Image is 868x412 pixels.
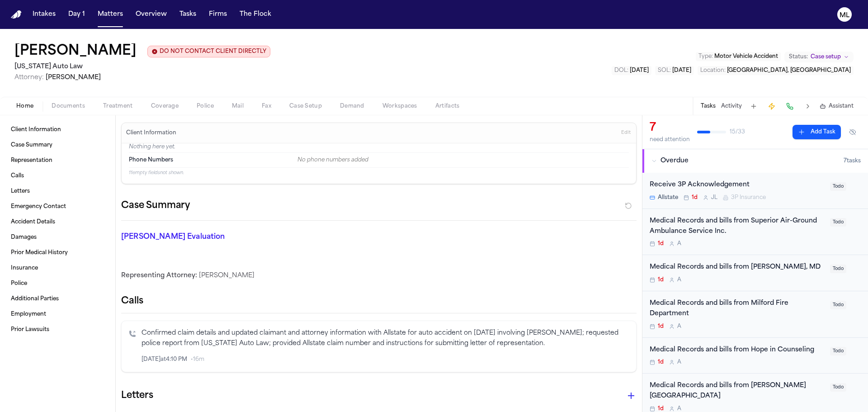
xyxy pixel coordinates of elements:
span: Todo [830,265,846,273]
div: Open task: Medical Records and bills from Mumtaz George, MD [642,255,868,291]
a: Damages [7,230,108,245]
span: Location : [700,68,726,73]
span: Todo [830,347,846,355]
span: Case Setup [289,103,322,110]
a: Matters [94,6,127,23]
a: Police [7,276,108,291]
span: J L [711,194,717,201]
button: Edit client contact restriction [147,46,270,57]
button: Change status from Case setup [784,52,854,62]
span: Mail [232,103,244,110]
a: Representation [7,153,108,168]
span: Todo [830,301,846,309]
span: Police [197,103,214,110]
button: Overview [132,6,170,23]
a: Accident Details [7,215,108,229]
p: Nothing here yet. [129,143,629,152]
span: A [677,323,681,330]
button: Edit SOL: 2027-07-31 [655,66,694,75]
div: Medical Records and bills from Superior Air-Ground Ambulance Service Inc. [650,216,825,237]
span: 1d [658,359,664,366]
span: 1d [658,240,664,247]
span: DO NOT CONTACT CLIENT DIRECTLY [160,48,266,55]
div: need attention [650,136,690,143]
h3: Client Information [124,129,178,137]
span: A [677,276,681,284]
span: Assistant [829,103,854,110]
span: [PERSON_NAME] [46,74,101,81]
button: Make a Call [783,100,796,113]
span: [DATE] [630,68,649,73]
div: 7 [650,121,690,135]
a: Letters [7,184,108,199]
span: 7 task s [844,157,861,165]
h2: Calls [121,295,637,308]
button: Overdue7tasks [642,149,868,173]
span: 1d [692,194,698,201]
button: Day 1 [65,6,89,23]
span: Attorney: [14,74,44,81]
span: 1d [658,276,664,284]
button: Tasks [176,6,200,23]
span: DOL : [614,68,628,73]
div: Open task: Medical Records and bills from Superior Air-Ground Ambulance Service Inc. [642,209,868,256]
button: Edit Location: Milford, MI [698,66,854,75]
span: Artifacts [435,103,460,110]
span: Todo [830,182,846,191]
button: Intakes [29,6,59,23]
span: Demand [340,103,364,110]
span: Documents [52,103,85,110]
button: The Flock [236,6,275,23]
a: Calls [7,169,108,183]
h1: [PERSON_NAME] [14,43,137,60]
span: Case setup [811,53,841,61]
span: Fax [262,103,271,110]
span: 1d [658,323,664,330]
button: Activity [721,103,742,110]
span: [GEOGRAPHIC_DATA], [GEOGRAPHIC_DATA] [727,68,851,73]
span: Coverage [151,103,179,110]
p: 11 empty fields not shown. [129,170,629,176]
span: Home [16,103,33,110]
div: Medical Records and bills from [PERSON_NAME], MD [650,262,825,273]
div: [PERSON_NAME] [121,271,637,280]
button: Assistant [820,103,854,110]
a: Additional Parties [7,292,108,306]
button: Edit [618,126,633,140]
span: Phone Numbers [129,156,173,164]
span: A [677,240,681,247]
div: Medical Records and bills from [PERSON_NAME][GEOGRAPHIC_DATA] [650,381,825,402]
div: Open task: Receive 3P Acknowledgement [642,173,868,209]
span: 15 / 33 [730,128,745,136]
a: Client Information [7,123,108,137]
button: Add Task [747,100,760,113]
span: [DATE] at 4:10 PM [142,356,187,363]
h2: Case Summary [121,199,190,213]
a: Prior Medical History [7,246,108,260]
span: Edit [621,130,631,136]
span: Representing Attorney: [121,272,197,279]
a: Case Summary [7,138,108,152]
span: 3P Insurance [731,194,766,201]
a: Employment [7,307,108,322]
a: Insurance [7,261,108,275]
span: [DATE] [672,68,691,73]
button: Firms [205,6,231,23]
a: Prior Lawsuits [7,322,108,337]
span: Allstate [658,194,678,201]
a: Home [11,10,22,19]
span: Overdue [660,156,689,166]
span: Type : [698,54,713,59]
button: Hide completed tasks (⌘⇧H) [844,125,861,139]
button: Edit DOL: 2025-07-31 [612,66,651,75]
div: Open task: Medical Records and bills from Milford Fire Department [642,291,868,338]
span: Todo [830,218,846,227]
span: A [677,359,681,366]
h2: [US_STATE] Auto Law [14,62,270,72]
button: Create Immediate Task [765,100,778,113]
